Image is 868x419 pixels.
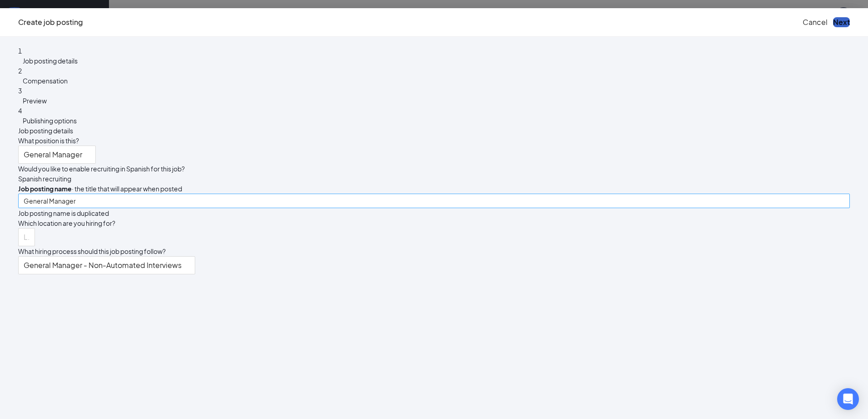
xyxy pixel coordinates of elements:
div: Create job posting [18,17,83,27]
div: Open Intercom Messenger [837,388,859,410]
span: Job posting details [23,57,78,65]
b: Job posting name [18,185,72,193]
span: Spanish recruiting [18,174,71,184]
button: Cancel [803,17,828,27]
span: Publishing options [23,117,77,125]
p: General Manager - Non-Automated Interviews [24,257,182,274]
span: Would you like to enable recruiting in Spanish for this job? [18,165,185,173]
div: General Manager - Non-Automated Interviews [24,257,182,281]
span: Which location are you hiring for? [18,219,115,227]
span: 3 [18,87,22,95]
span: What position is this? [18,136,79,145]
span: Compensation [23,77,68,85]
span: 4 [18,107,22,115]
span: · the title that will appear when posted [18,185,182,193]
div: General Manager [24,146,82,171]
span: Job posting details [18,127,73,135]
span: 1 [18,47,22,55]
button: Next [833,17,850,27]
span: Cancel [803,17,828,27]
span: Preview [23,97,47,105]
span: 2 [18,67,22,75]
p: General Manager [24,146,82,163]
span: Job posting name is duplicated [18,209,109,217]
span: What hiring process should this job posting follow? [18,247,166,255]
